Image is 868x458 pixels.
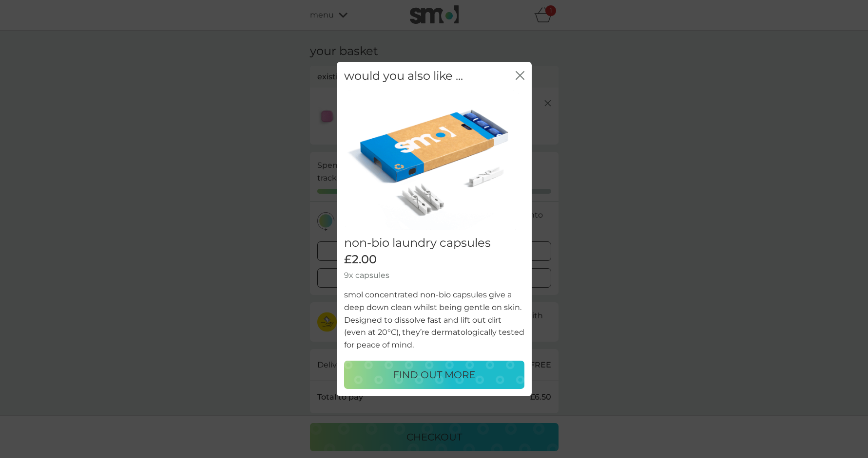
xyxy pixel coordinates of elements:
[393,367,475,383] p: FIND OUT MORE
[344,269,524,282] p: 9x capsules
[344,69,463,83] h2: would you also like ...
[344,361,524,389] button: FIND OUT MORE
[344,289,524,351] p: smol concentrated non-bio capsules give a deep down clean whilst being gentle on skin. Designed t...
[344,253,377,267] span: £2.00
[516,71,524,81] button: close
[344,236,524,250] h2: non-bio laundry capsules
